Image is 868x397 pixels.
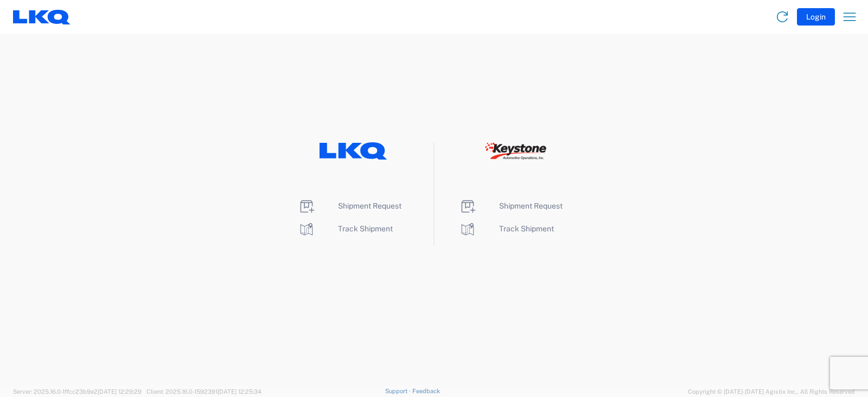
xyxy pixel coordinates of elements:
[385,388,412,394] a: Support
[13,388,142,395] span: Server: 2025.16.0-1ffcc23b9e2
[298,201,401,210] a: Shipment Request
[218,388,261,395] span: [DATE] 12:25:34
[797,8,835,26] button: Login
[499,201,563,210] span: Shipment Request
[98,388,142,395] span: [DATE] 12:29:29
[338,201,401,210] span: Shipment Request
[298,224,393,233] a: Track Shipment
[459,201,563,210] a: Shipment Request
[499,224,554,233] span: Track Shipment
[688,387,855,396] span: Copyright © [DATE]-[DATE] Agistix Inc., All Rights Reserved
[338,224,393,233] span: Track Shipment
[412,388,440,394] a: Feedback
[459,224,554,233] a: Track Shipment
[146,388,261,395] span: Client: 2025.16.0-1592391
